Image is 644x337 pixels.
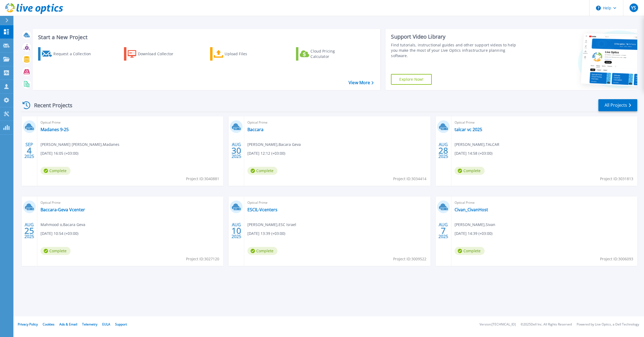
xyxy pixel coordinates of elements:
span: [DATE] 14:58 (+03:00) [455,150,492,156]
span: Mahmood o , Bacara Geva [41,222,85,228]
a: Madanes 9-25 [41,127,69,132]
div: Request a Collection [53,49,96,59]
span: 4 [27,148,32,153]
span: 25 [24,228,34,233]
a: Download Collector [124,47,184,61]
div: SEP 2025 [24,141,34,160]
span: Optical Prime [41,120,220,125]
a: Explore Now! [391,74,432,85]
span: Project ID: 3027120 [186,256,219,262]
a: Telemetry [82,322,97,327]
div: AUG 2025 [231,221,241,240]
span: Project ID: 3006093 [600,256,633,262]
span: [PERSON_NAME] , Bacara Geva [247,142,301,147]
span: [PERSON_NAME] , Sivan [455,222,495,228]
h3: Start a New Project [38,34,374,40]
span: Complete [455,247,485,255]
div: AUG 2025 [24,221,34,240]
span: Project ID: 3031813 [600,176,633,182]
li: Powered by Live Optics, a Dell Technology [577,323,639,326]
a: Privacy Policy [18,322,38,327]
a: ESCIL-Vcenters [247,207,277,212]
li: Version: [TECHNICAL_ID] [480,323,516,326]
a: Cloud Pricing Calculator [296,47,356,61]
span: Complete [455,167,485,175]
span: [PERSON_NAME] , TALCAR [455,142,499,147]
div: Recent Projects [21,99,80,112]
span: 10 [232,228,241,233]
span: Optical Prime [41,200,220,206]
a: EULA [102,322,110,327]
span: Optical Prime [455,200,634,206]
span: [PERSON_NAME] [PERSON_NAME] , Madanes [41,142,119,147]
span: Project ID: 3040881 [186,176,219,182]
span: 7 [441,228,446,233]
a: Cookies [43,322,54,327]
div: Download Collector [138,49,181,59]
a: talcar vc 2025 [455,127,482,132]
span: 30 [232,148,241,153]
a: Ads & Email [59,322,77,327]
span: Optical Prime [247,200,427,206]
div: Support Video Library [391,33,521,40]
div: AUG 2025 [438,141,448,160]
a: Upload Files [210,47,270,61]
span: Complete [41,247,71,255]
a: All Projects [598,99,637,111]
span: Project ID: 3009522 [393,256,426,262]
span: Complete [247,167,277,175]
span: Optical Prime [247,120,427,125]
span: [DATE] 10:54 (+03:00) [41,231,78,236]
span: [DATE] 13:39 (+03:00) [247,231,285,236]
a: View More [349,80,374,85]
div: Upload Files [225,49,268,59]
div: AUG 2025 [231,141,241,160]
div: Find tutorials, instructional guides and other support videos to help you make the most of your L... [391,42,521,58]
a: Support [115,322,127,327]
span: Optical Prime [455,120,634,125]
a: Civan_CivanHost [455,207,488,212]
span: [DATE] 16:05 (+03:00) [41,150,78,156]
span: Complete [41,167,71,175]
span: YS [631,6,636,10]
span: [DATE] 14:39 (+03:00) [455,231,492,236]
span: Project ID: 3034414 [393,176,426,182]
span: [DATE] 12:12 (+03:00) [247,150,285,156]
span: Complete [247,247,277,255]
div: AUG 2025 [438,221,448,240]
li: © 2025 Dell Inc. All Rights Reserved [521,323,572,326]
a: Baccara [247,127,264,132]
a: Request a Collection [38,47,98,61]
a: Baccara-Geva Vcenter [41,207,85,212]
span: 28 [438,148,448,153]
div: Cloud Pricing Calculator [310,49,353,59]
span: [PERSON_NAME] , ESC Israel [247,222,296,228]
